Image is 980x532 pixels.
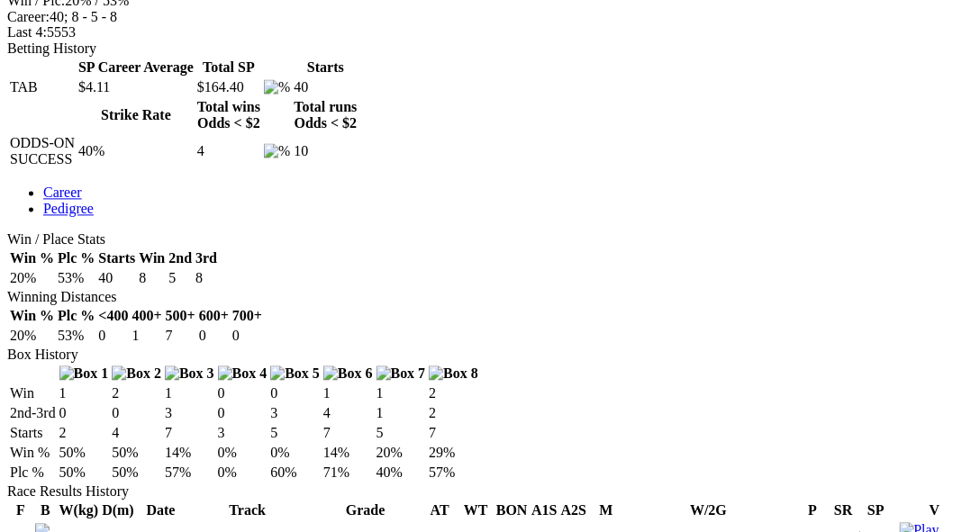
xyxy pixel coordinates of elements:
[217,464,268,482] td: 0%
[59,502,100,520] th: W(kg)
[794,502,831,520] th: P
[376,405,427,423] td: 1
[186,502,308,520] th: Track
[428,445,479,463] td: 29%
[376,385,427,403] td: 1
[458,502,493,520] th: WT
[269,464,321,482] td: 60%
[217,425,268,443] td: 3
[9,502,32,520] th: F
[168,250,193,268] th: 2nd
[138,270,166,288] td: 8
[377,366,426,383] img: Box 7
[428,425,479,443] td: 7
[43,185,82,201] a: Career
[428,464,479,482] td: 57%
[77,99,195,133] th: Strike Rate
[164,385,215,403] td: 1
[198,328,230,346] td: 0
[7,41,973,58] div: Betting History
[195,250,218,268] th: 3rd
[264,80,290,96] img: %
[9,405,57,423] td: 2nd-3rd
[77,135,195,169] td: 40%
[111,464,162,482] td: 50%
[7,25,973,41] div: 5553
[137,502,186,520] th: Date
[196,135,261,169] td: 4
[270,366,320,383] img: Box 5
[560,502,587,520] th: A2S
[9,79,76,97] td: TAB
[9,250,55,268] th: Win %
[97,328,129,346] td: 0
[269,405,321,423] td: 3
[264,144,290,160] img: %
[376,464,427,482] td: 40%
[231,328,263,346] td: 0
[57,308,95,326] th: Plc %
[429,366,478,383] img: Box 8
[97,250,136,268] th: Starts
[165,366,214,383] img: Box 3
[269,385,321,403] td: 0
[9,328,55,346] td: 20%
[293,79,358,97] td: 40
[111,405,162,423] td: 0
[7,25,47,41] span: Last 4:
[43,202,94,217] a: Pedigree
[196,79,261,97] td: $164.40
[77,59,195,77] th: SP Career Average
[138,250,166,268] th: Win
[269,445,321,463] td: 0%
[322,405,374,423] td: 4
[7,232,973,248] div: Win / Place Stats
[168,270,193,288] td: 5
[293,135,358,169] td: 10
[57,250,95,268] th: Plc %
[428,385,479,403] td: 2
[7,484,973,500] div: Race Results History
[195,270,218,288] td: 8
[269,425,321,443] td: 5
[217,445,268,463] td: 0%
[322,445,374,463] td: 14%
[9,308,55,326] th: Win %
[59,405,110,423] td: 0
[310,502,421,520] th: Grade
[59,385,110,403] td: 1
[9,464,57,482] td: Plc %
[59,366,109,383] img: Box 1
[217,405,268,423] td: 0
[323,366,373,383] img: Box 6
[111,445,162,463] td: 50%
[7,9,973,25] div: 40; 8 - 5 - 8
[9,445,57,463] td: Win %
[7,9,50,24] span: Career:
[34,502,57,520] th: B
[422,502,457,520] th: AT
[9,270,55,288] td: 20%
[293,99,358,133] th: Total runs Odds < $2
[132,328,163,346] td: 1
[97,308,129,326] th: <400
[531,502,558,520] th: A1S
[57,270,95,288] td: 53%
[322,385,374,403] td: 1
[322,425,374,443] td: 7
[165,328,196,346] td: 7
[217,385,268,403] td: 0
[293,59,358,77] th: Starts
[165,308,196,326] th: 500+
[9,385,57,403] td: Win
[7,290,973,306] div: Winning Distances
[112,366,161,383] img: Box 2
[164,405,215,423] td: 3
[376,445,427,463] td: 20%
[164,464,215,482] td: 57%
[9,135,76,169] td: ODDS-ON SUCCESS
[111,385,162,403] td: 2
[97,270,136,288] td: 40
[856,502,897,520] th: SP
[59,425,110,443] td: 2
